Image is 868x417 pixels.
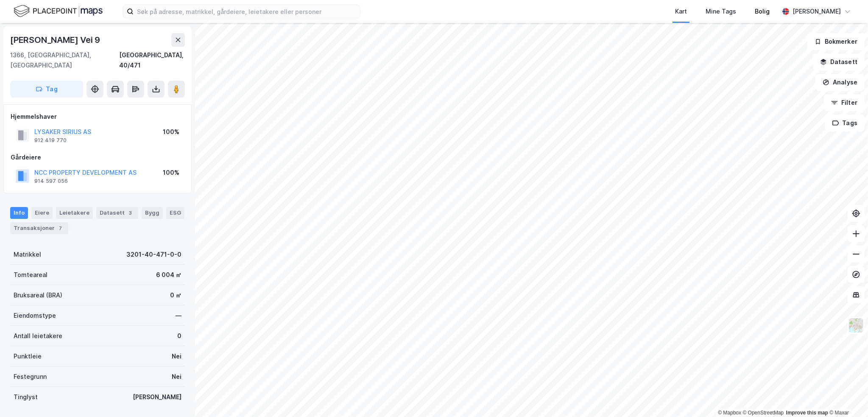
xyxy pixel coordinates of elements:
[10,50,119,70] div: 1366, [GEOGRAPHIC_DATA], [GEOGRAPHIC_DATA]
[848,317,864,333] img: Z
[14,392,38,402] div: Tinglyst
[14,270,47,280] div: Tomteareal
[824,94,865,111] button: Filter
[11,112,184,122] div: Hjemmelshaver
[14,290,62,300] div: Bruksareal (BRA)
[755,6,770,17] div: Bolig
[166,207,184,219] div: ESG
[675,6,687,17] div: Kart
[10,33,102,47] div: [PERSON_NAME] Vei 9
[163,127,179,137] div: 100%
[826,376,868,417] iframe: Chat Widget
[156,270,181,280] div: 6 004 ㎡
[825,115,865,132] button: Tags
[163,168,179,178] div: 100%
[10,207,28,219] div: Info
[56,224,65,232] div: 7
[172,351,181,361] div: Nei
[34,137,67,144] div: 912 419 770
[813,53,865,70] button: Datasett
[14,372,47,382] div: Festegrunn
[815,74,865,91] button: Analyse
[170,290,181,300] div: 0 ㎡
[786,410,828,416] a: Improve this map
[706,6,736,17] div: Mine Tags
[826,376,868,417] div: Kontrollprogram for chat
[176,311,181,321] div: —
[807,33,865,50] button: Bokmerker
[96,207,138,219] div: Datasett
[14,4,103,19] img: logo.f888ab2527a4732fd821a326f86c7f29.svg
[119,50,185,70] div: [GEOGRAPHIC_DATA], 40/471
[793,6,841,17] div: [PERSON_NAME]
[31,207,53,219] div: Eiere
[14,351,42,361] div: Punktleie
[14,311,56,321] div: Eiendomstype
[10,81,83,98] button: Tag
[126,249,181,260] div: 3201-40-471-0-0
[10,222,68,234] div: Transaksjoner
[142,207,163,219] div: Bygg
[177,331,181,341] div: 0
[11,152,184,162] div: Gårdeiere
[14,331,62,341] div: Antall leietakere
[133,392,181,402] div: [PERSON_NAME]
[743,410,784,416] a: OpenStreetMap
[14,249,41,260] div: Matrikkel
[56,207,93,219] div: Leietakere
[134,5,360,18] input: Søk på adresse, matrikkel, gårdeiere, leietakere eller personer
[718,410,741,416] a: Mapbox
[126,209,135,217] div: 3
[34,178,68,185] div: 914 597 056
[172,372,181,382] div: Nei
